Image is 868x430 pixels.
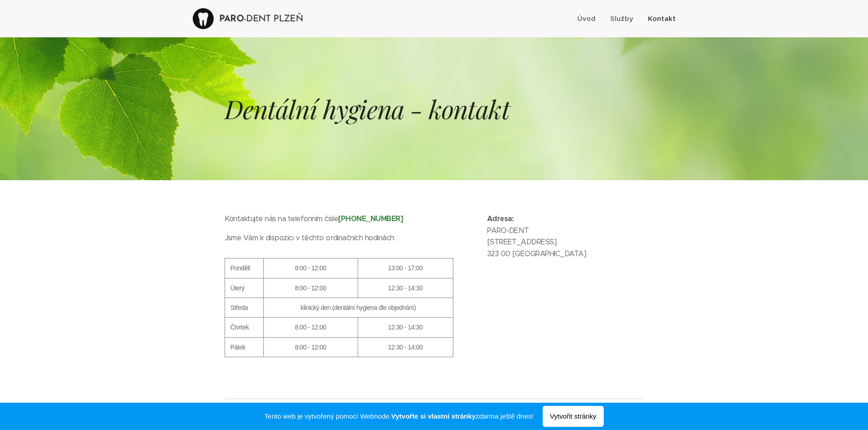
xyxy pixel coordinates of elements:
th: 13:00 - 17:00 [358,258,453,278]
td: 12:30 - 14:00 [358,337,453,357]
td: 12:30 - 14:30 [358,318,453,337]
span: Kontakt [648,14,676,23]
strong: [PHONE_NUMBER] [338,214,403,223]
a: PARO-DENT PLZEŇ [193,7,305,30]
span: Vytvořit stránky [543,406,604,427]
p: Jsme Vám k dispozici v těchto ordinačních hodinách: [225,232,469,244]
span: Úvod [577,14,596,23]
th: Pondělí [225,258,263,278]
td: Pátek [225,337,263,357]
p: PARO-DENT [STREET_ADDRESS] 323 00 [GEOGRAPHIC_DATA] [487,213,644,266]
strong: Vytvořte si vlastní stránky [391,412,476,420]
td: klinický den (dentální hygiena dle objednání) [263,298,453,317]
span: Služby [610,14,633,23]
ul: Menu [575,7,676,30]
td: 8:00 - 12:00 [263,278,358,298]
strong: Adresa: [487,214,514,223]
span: Tento web je vytvořený pomocí Webnode. zdarma ještě dnes! [264,411,533,422]
td: 8:00 - 12:00 [263,318,358,337]
em: Dentální hygiena - kontakt [225,91,510,126]
td: 8:00 - 12:00 [263,337,358,357]
td: 12:30 - 14:30 [358,278,453,298]
td: Úterý [225,278,263,298]
p: Kontaktujte nás na telefonním čísle [225,213,469,232]
th: 8:00 - 12:00 [263,258,358,278]
td: Středa [225,298,263,317]
td: Čtvrtek [225,318,263,337]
